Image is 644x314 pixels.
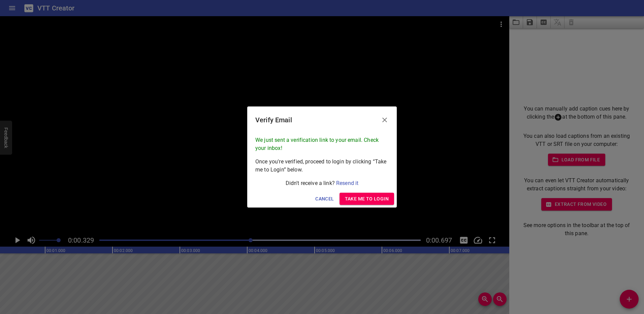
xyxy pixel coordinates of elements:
[315,195,334,203] span: Cancel
[255,158,389,174] p: Once you're verified, proceed to login by clicking “Take me to Login” below.
[345,195,389,203] span: Take me to Login
[255,179,389,187] p: Didn't receive a link?
[255,136,389,152] p: We just sent a verification link to your email. Check your inbox!
[340,193,394,205] button: Take me to Login
[255,115,292,125] h6: Verify Email
[336,180,358,186] a: Resend it
[313,193,336,205] button: Cancel
[377,112,393,128] button: Close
